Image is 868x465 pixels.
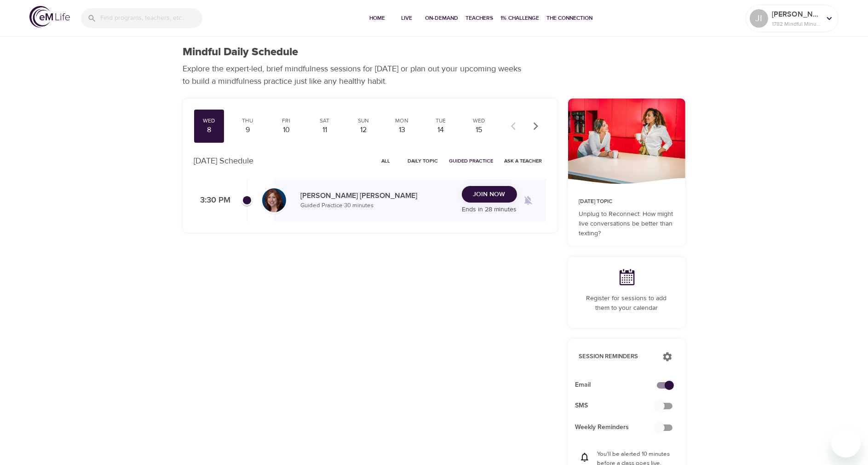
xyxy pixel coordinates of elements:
div: 9 [236,125,259,135]
p: Session Reminders [579,352,653,361]
div: 10 [275,125,298,135]
span: 1% Challenge [501,13,540,23]
button: Ask a Teacher [501,154,546,168]
span: On-Demand [425,13,459,23]
div: Fri [275,117,298,125]
span: Join Now [473,189,506,200]
span: Live [396,13,418,23]
p: Ends in 28 minutes [462,205,517,215]
button: Guided Practice [446,154,497,168]
img: Elaine_Smookler-min.jpg [262,188,286,212]
span: Home [367,13,389,23]
p: Guided Practice · 30 minutes [301,201,454,210]
div: 11 [313,125,336,135]
div: 14 [429,125,452,135]
div: JI [750,9,768,28]
button: Daily Topic [404,154,442,168]
div: 13 [391,125,414,135]
button: All [371,154,401,168]
img: logo [29,6,70,28]
span: The Connection [547,13,593,23]
p: [PERSON_NAME] [772,9,821,20]
span: Teachers [466,13,494,23]
p: Explore the expert-led, brief mindfulness sessions for [DATE] or plan out your upcoming weeks to ... [183,63,528,87]
h1: Mindful Daily Schedule [183,46,299,59]
p: 3:30 PM [194,194,231,207]
p: Register for sessions to add them to your calendar [579,294,674,313]
iframe: Button to launch messaging window [831,428,861,458]
div: Thu [236,117,259,125]
div: Sat [313,117,336,125]
span: Daily Topic [408,157,438,165]
span: Guided Practice [449,157,494,165]
div: 8 [198,125,221,135]
span: All [375,157,397,165]
div: 12 [352,125,375,135]
span: Email [575,380,663,390]
button: Join Now [462,186,517,203]
span: Weekly Reminders [575,423,663,432]
div: 15 [468,125,491,135]
p: [PERSON_NAME] [PERSON_NAME] [301,190,454,201]
p: [DATE] Topic [579,198,674,206]
input: Find programs, teachers, etc... [100,8,202,28]
div: Wed [198,117,221,125]
span: Ask a Teacher [505,157,542,165]
p: Unplug to Reconnect: How might live conversations be better than texting? [579,209,674,238]
div: Wed [468,117,491,125]
span: SMS [575,401,663,411]
p: 1782 Mindful Minutes [772,20,821,28]
div: Tue [429,117,452,125]
div: Sun [352,117,375,125]
div: Mon [391,117,414,125]
p: [DATE] Schedule [194,155,254,167]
